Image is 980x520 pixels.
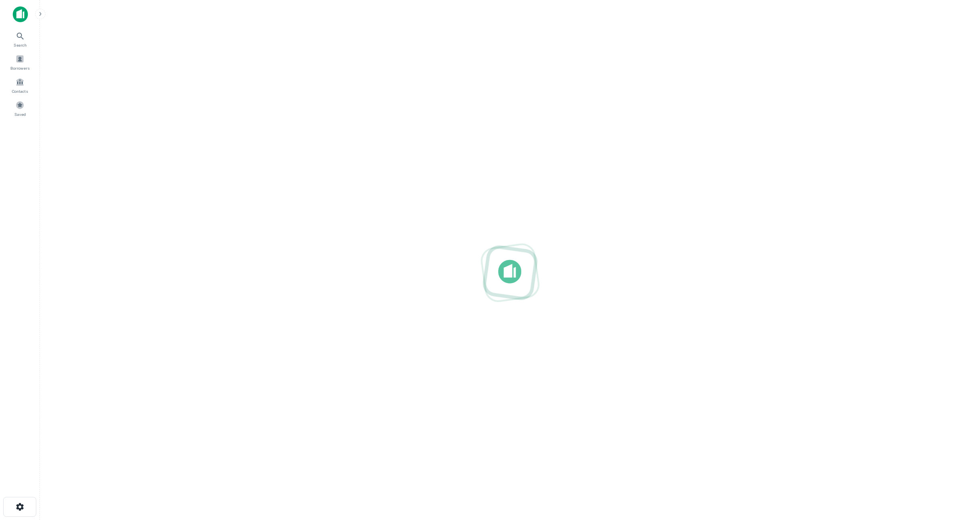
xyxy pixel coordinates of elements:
img: capitalize-icon.png [13,6,28,22]
span: Search [14,42,27,48]
a: Search [2,28,37,50]
span: Borrowers [10,65,29,71]
a: Borrowers [2,51,37,73]
span: Saved [14,111,26,117]
a: Contacts [2,74,37,96]
span: Contacts [12,88,28,94]
a: Saved [2,98,37,119]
